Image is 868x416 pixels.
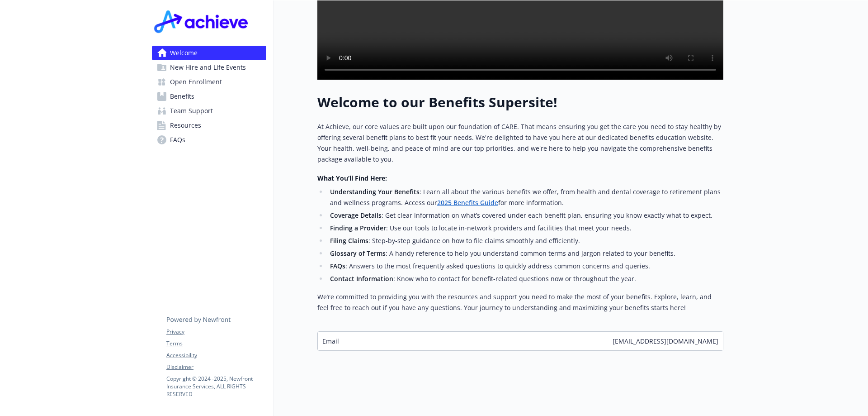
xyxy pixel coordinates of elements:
[327,186,723,208] li: : Learn all about the various benefits we offer, from health and dental coverage to retirement pl...
[330,274,393,283] strong: Contact Information
[437,198,498,207] a: 2025 Benefits Guide
[327,261,723,272] li: : Answers to the most frequently asked questions to quickly address common concerns and queries.
[327,273,723,284] li: : Know who to contact for benefit-related questions now or throughout the year.
[166,363,266,371] a: Disclaimer
[166,328,266,336] a: Privacy
[166,339,266,348] a: Terms
[170,104,213,118] span: Team Support
[166,351,266,359] a: Accessibility
[317,174,387,182] strong: What You’ll Find Here:
[170,46,198,60] span: Welcome
[170,60,246,75] span: New Hire and Life Events
[152,60,266,75] a: New Hire and Life Events
[327,248,723,259] li: : A handy reference to help you understand common terms and jargon related to your benefits.
[152,118,266,133] a: Resources
[152,75,266,89] a: Open Enrollment
[170,89,194,104] span: Benefits
[330,262,345,270] strong: FAQs
[327,223,723,234] li: : Use our tools to locate in-network providers and facilities that meet your needs.
[152,133,266,147] a: FAQs
[327,235,723,246] li: : Step-by-step guidance on how to file claims smoothly and efficiently.
[330,224,386,232] strong: Finding a Provider
[170,133,185,147] span: FAQs
[330,249,386,258] strong: Glossary of Terms
[330,236,368,245] strong: Filing Claims
[152,46,266,60] a: Welcome
[330,211,382,220] strong: Coverage Details
[170,118,201,133] span: Resources
[613,336,718,346] span: [EMAIL_ADDRESS][DOMAIN_NAME]
[317,94,723,110] h1: Welcome to our Benefits Supersite!
[152,89,266,104] a: Benefits
[322,336,339,346] span: Email
[152,104,266,118] a: Team Support
[317,121,723,165] p: At Achieve, our core values are built upon our foundation of CARE. That means ensuring you get th...
[327,210,723,221] li: : Get clear information on what’s covered under each benefit plan, ensuring you know exactly what...
[170,75,222,89] span: Open Enrollment
[166,375,266,398] p: Copyright © 2024 - 2025 , Newfront Insurance Services, ALL RIGHTS RESERVED
[330,187,420,196] strong: Understanding Your Benefits
[317,292,723,313] p: We’re committed to providing you with the resources and support you need to make the most of your...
